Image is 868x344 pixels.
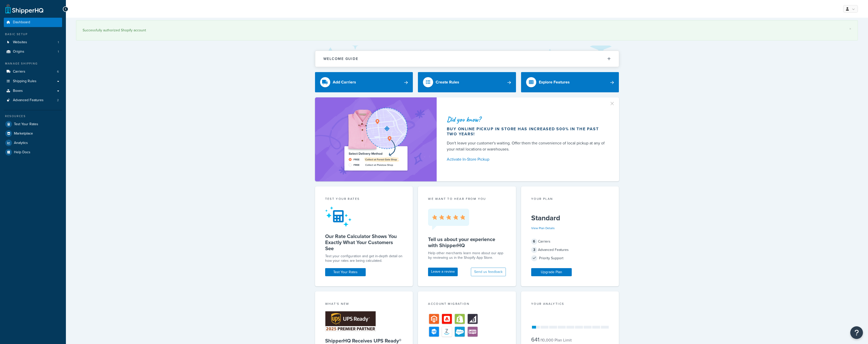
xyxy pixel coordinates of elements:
h5: Tell us about your experience with ShipperHQ [428,236,506,248]
li: Websites [4,38,62,47]
div: Create Rules [436,79,459,86]
a: Test Your Rates [325,268,366,276]
a: Origins1 [4,47,62,56]
div: Account Migration [428,302,506,307]
button: Welcome Guide [315,51,619,67]
p: we want to hear from you [428,197,506,201]
a: Carriers6 [4,67,62,76]
a: Websites1 [4,38,62,47]
div: Don't leave your customer's waiting. Offer them the convenience of local pickup at any of your re... [447,140,607,152]
a: Explore Features [521,72,619,92]
button: Send us feedback [471,268,506,276]
div: Add Carriers [333,79,356,86]
span: 1 [58,50,59,54]
div: Explore Features [539,79,570,86]
div: Carriers [531,238,609,245]
a: Shipping Rules [4,77,62,86]
span: Marketplace [14,132,33,136]
span: Advanced Features [13,98,44,102]
div: Manage Shipping [4,61,62,66]
div: Your Plan [531,197,609,202]
div: Successfully authorized Shopify account [83,27,851,34]
span: Origins [13,50,24,54]
span: Analytics [14,141,28,145]
div: Buy online pickup in store has increased 500% in the past two years! [447,126,607,137]
div: Your Analytics [531,302,609,307]
li: Carriers [4,67,62,76]
div: Test your rates [325,197,403,202]
a: Create Rules [418,72,516,92]
li: Advanced Features [4,96,62,105]
div: Did you know? [447,116,607,123]
span: 6 [57,70,59,74]
a: Marketplace [4,129,62,138]
a: Advanced Features2 [4,96,62,105]
a: Add Carriers [315,72,413,92]
div: Priority Support [531,255,609,262]
span: 3 [531,247,537,253]
button: Open Resource Center [850,326,863,339]
span: Websites [13,40,27,45]
a: Help Docs [4,148,62,157]
a: View Plan Details [531,226,555,230]
a: Dashboard [4,18,62,27]
span: 641 [531,335,539,344]
a: Analytics [4,138,62,147]
h5: Standard [531,214,609,222]
span: Carriers [13,70,25,74]
div: What's New [325,302,403,307]
a: Activate In-Store Pickup [447,156,607,163]
span: 2 [57,98,59,102]
span: Test Your Rates [14,122,38,126]
img: ad-shirt-map-b0359fc47e01cab431d101c4b569394f6a03f54285957d908178d52f29eb9668.png [330,105,422,174]
h5: Our Rate Calculator Shows You Exactly What Your Customers See [325,233,403,251]
a: Boxes [4,86,62,96]
li: Origins [4,47,62,56]
a: × [849,27,851,31]
span: Dashboard [13,20,30,25]
div: Resources [4,114,62,118]
span: Shipping Rules [13,79,36,83]
a: Test Your Rates [4,120,62,129]
a: Upgrade Plan [531,268,572,276]
div: Basic Setup [4,32,62,36]
small: / 10,000 Plan Limit [540,337,572,343]
a: Leave a review [428,268,458,276]
span: Boxes [13,89,23,93]
span: 1 [58,40,59,45]
h2: Welcome Guide [323,57,358,61]
div: Test your configuration and get in-depth detail on how your rates are being calculated. [325,254,403,263]
p: Help other merchants learn more about our app by reviewing us in the Shopify App Store. [428,251,506,260]
div: Advanced Features [531,246,609,253]
span: 6 [531,239,537,245]
span: Help Docs [14,150,30,155]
